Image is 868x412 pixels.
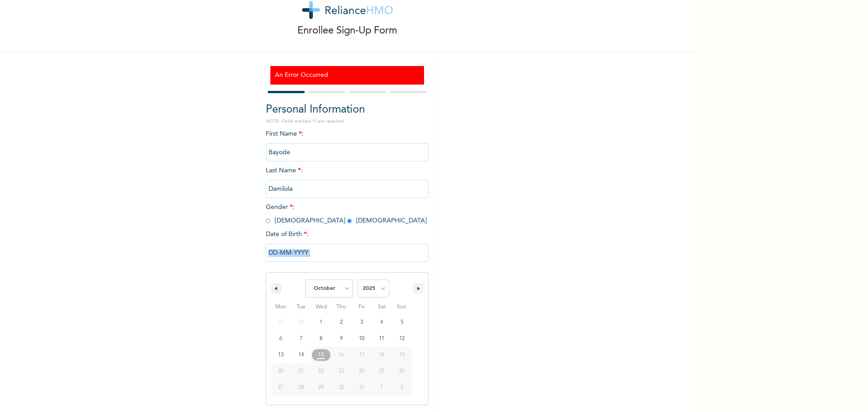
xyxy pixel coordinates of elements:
button: 9 [331,331,352,347]
button: 7 [291,331,311,347]
span: 28 [298,379,304,396]
span: Mon [271,300,291,314]
button: 29 [311,379,331,396]
span: Sun [392,300,412,314]
button: 30 [331,379,352,396]
button: 17 [351,347,372,363]
span: 6 [279,331,282,347]
span: 29 [318,379,324,396]
img: logo [302,1,393,19]
button: 1 [311,314,331,331]
span: 10 [359,331,364,347]
span: 26 [399,363,405,379]
span: 7 [300,331,302,347]
span: Date of Birth : [266,230,308,239]
span: Sat [372,300,392,314]
span: 14 [298,347,304,363]
span: 19 [399,347,405,363]
button: 31 [351,379,372,396]
button: 21 [291,363,311,379]
button: 24 [351,363,372,379]
input: DD-MM-YYYY [266,244,429,262]
span: 18 [379,347,384,363]
span: Gender : [DEMOGRAPHIC_DATA] [DEMOGRAPHIC_DATA] [266,204,427,224]
button: 3 [351,314,372,331]
button: 23 [331,363,352,379]
span: 22 [318,363,324,379]
span: 27 [278,379,283,396]
button: 4 [372,314,392,331]
span: 30 [339,379,344,396]
span: Tue [291,300,311,314]
input: Enter your last name [266,180,429,198]
span: Wed [311,300,331,314]
button: 14 [291,347,311,363]
h2: Personal Information [266,102,429,118]
button: 27 [271,379,291,396]
span: 13 [278,347,283,363]
span: Fri [351,300,372,314]
span: 12 [399,331,405,347]
button: 28 [291,379,311,396]
button: 16 [331,347,352,363]
button: 5 [392,314,412,331]
span: 23 [339,363,344,379]
span: 25 [379,363,384,379]
span: 31 [359,379,364,396]
p: NOTE: Fields marked (*) are required [266,118,429,125]
button: 18 [372,347,392,363]
button: 15 [311,347,331,363]
span: 15 [318,347,324,363]
span: 1 [320,314,322,331]
span: 11 [379,331,384,347]
button: 6 [271,331,291,347]
span: 9 [340,331,343,347]
span: 24 [359,363,364,379]
button: 19 [392,347,412,363]
span: 16 [339,347,344,363]
button: 20 [271,363,291,379]
p: Enrollee Sign-Up Form [297,24,397,38]
button: 11 [372,331,392,347]
span: 8 [320,331,322,347]
span: 4 [380,314,383,331]
span: Last Name : [266,167,429,192]
span: 20 [278,363,283,379]
button: 26 [392,363,412,379]
button: 25 [372,363,392,379]
span: First Name : [266,131,429,156]
span: 21 [298,363,304,379]
span: 17 [359,347,364,363]
button: 8 [311,331,331,347]
span: 3 [360,314,363,331]
span: 5 [401,314,403,331]
span: 2 [340,314,343,331]
button: 22 [311,363,331,379]
input: Enter your first name [266,143,429,161]
h3: An Error Occurred [275,71,420,80]
span: Thu [331,300,352,314]
button: 13 [271,347,291,363]
button: 12 [392,331,412,347]
button: 2 [331,314,352,331]
button: 10 [351,331,372,347]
